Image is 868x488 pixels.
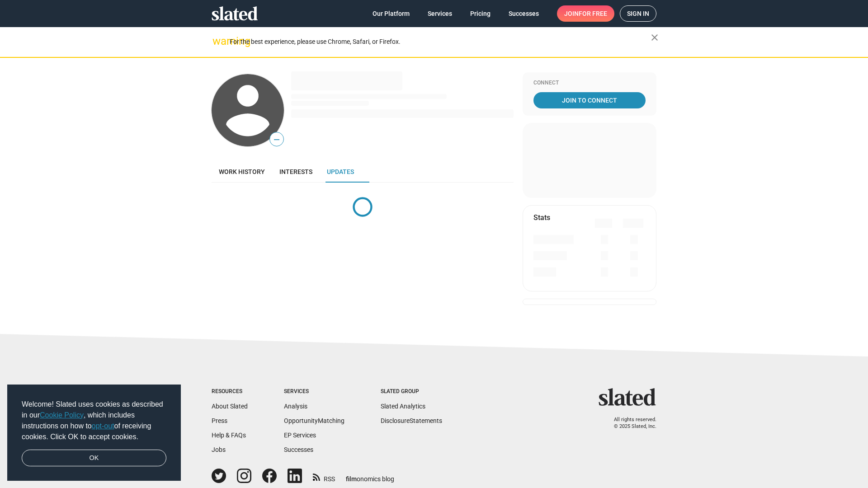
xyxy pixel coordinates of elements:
p: All rights reserved. © 2025 Slated, Inc. [604,417,656,430]
span: Services [428,5,452,22]
span: Join To Connect [535,92,644,108]
div: Services [284,388,344,395]
a: Joinfor free [557,5,614,22]
a: Interests [272,161,320,183]
span: — [270,134,283,145]
a: Cookie Policy [40,411,84,419]
span: film [346,475,357,483]
a: About Slated [212,403,248,410]
a: RSS [313,469,335,483]
mat-icon: close [649,32,660,43]
span: for free [579,5,607,22]
span: Pricing [470,5,491,22]
a: filmonomics blog [346,468,394,483]
div: cookieconsent [7,385,181,481]
a: Join To Connect [533,92,646,108]
span: Sign in [627,6,649,21]
span: Interests [279,168,312,175]
a: dismiss cookie message [22,450,166,467]
div: Slated Group [381,388,442,395]
a: OpportunityMatching [284,417,344,424]
a: Jobs [212,446,226,453]
a: Successes [284,446,313,453]
a: EP Services [284,432,316,439]
a: Help & FAQs [212,432,246,439]
a: Press [212,417,227,424]
a: Services [420,5,459,22]
div: Resources [212,388,248,395]
a: Work history [212,161,272,183]
a: opt-out [92,422,114,430]
span: Work history [219,168,265,175]
a: Successes [501,5,546,22]
mat-icon: warning [212,36,223,47]
span: Our Platform [373,5,410,22]
span: Successes [509,5,539,22]
a: Sign in [620,5,656,22]
a: Slated Analytics [381,403,425,410]
span: Updates [327,168,354,175]
a: Analysis [284,403,307,410]
div: Connect [533,80,646,87]
span: Welcome! Slated uses cookies as described in our , which includes instructions on how to of recei... [22,399,166,442]
a: DisclosureStatements [381,417,442,424]
div: For the best experience, please use Chrome, Safari, or Firefox. [230,36,651,48]
a: Pricing [463,5,498,22]
a: Updates [320,161,361,183]
mat-card-title: Stats [533,213,550,222]
span: Join [564,5,607,22]
a: Our Platform [365,5,417,22]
